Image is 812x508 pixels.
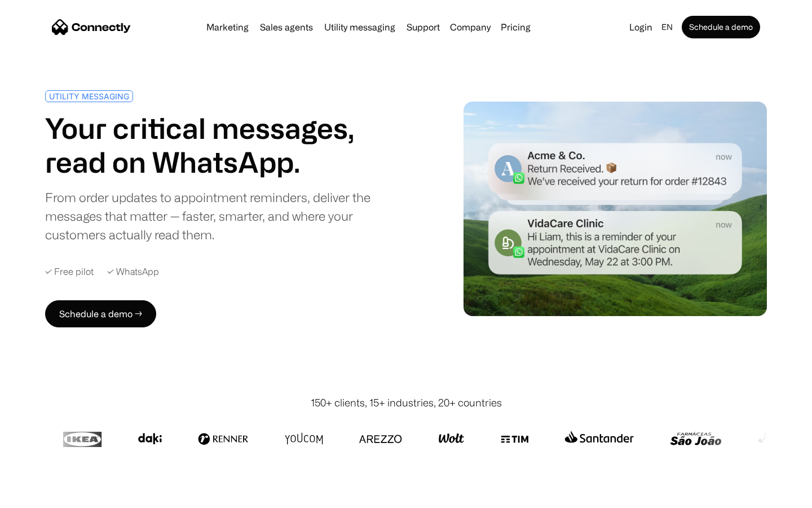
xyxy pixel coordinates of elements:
div: en [661,19,673,35]
a: Schedule a demo [682,16,760,38]
div: ✓ WhatsApp [107,266,159,277]
a: Marketing [202,23,253,32]
a: Utility messaging [320,23,400,32]
a: Sales agents [255,23,317,32]
a: Login [625,19,657,35]
a: Pricing [496,23,535,32]
div: From order updates to appointment reminders, deliver the messages that matter — faster, smarter, ... [45,188,401,244]
aside: Language selected: English [11,487,68,504]
div: UTILITY MESSAGING [49,92,129,100]
a: Schedule a demo → [45,300,156,327]
div: ✓ Free pilot [45,266,94,277]
div: Company [450,19,491,35]
a: Support [402,23,444,32]
h1: Your critical messages, read on WhatsApp. [45,111,401,179]
ul: Language list [23,488,68,504]
div: 150+ clients, 15+ industries, 20+ countries [311,395,502,410]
